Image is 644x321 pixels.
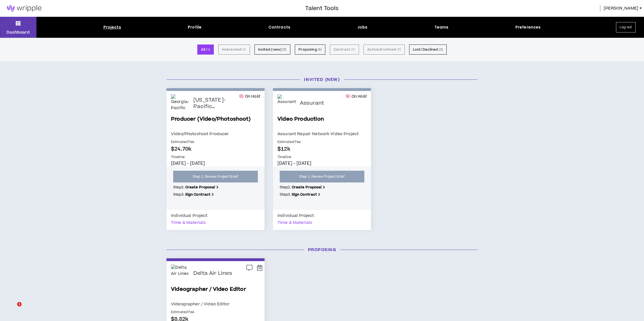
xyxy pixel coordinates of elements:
small: ( 1 ) [318,47,322,52]
p: [DATE] - [DATE] [277,160,367,167]
small: ( 1 ) [439,47,443,52]
button: Active/Archived (0) [363,44,405,55]
div: Time & Materials [277,219,312,226]
a: Producer (Video/Photoshoot) [171,115,260,130]
b: Sign Contract [292,192,317,197]
small: ( 0 ) [397,47,401,52]
button: Interested (0) [218,44,250,55]
span: [PERSON_NAME] [604,5,638,11]
h3: Proposing [162,247,482,253]
button: Invited (new) (2) [254,44,290,55]
div: Jobs [357,24,368,30]
p: Step 3 . [280,192,364,197]
p: Assurant Repair Network Video Project [277,130,367,137]
p: Assurant [300,100,324,107]
div: Individual Project [171,212,208,219]
button: Contract (0) [330,44,359,55]
p: Step 2 . [280,185,364,190]
div: Profile [188,24,201,30]
img: Georgia-Pacific Consumer Products - Retail & Pro [171,94,189,113]
h3: Talent Tools [305,4,339,13]
p: Timeline [171,155,260,160]
h3: Invited (new) [162,77,482,83]
img: Assurant [277,94,296,113]
small: ( 0 ) [351,47,355,52]
a: Videographer / Video Editor [171,285,260,301]
div: Contracts [268,24,290,30]
p: $24.70k [171,145,260,153]
p: $12k [277,145,367,153]
p: Step 2 . [173,185,258,190]
small: ( 2 ) [282,47,286,52]
p: Dashboard [6,29,30,35]
p: Estimated Fee [171,140,260,145]
a: Step 1. Review Project Brief [173,171,258,182]
button: Lost/Declined (1) [409,44,447,55]
img: Delta Air Lines [171,264,189,283]
div: Individual Project [277,212,314,219]
button: All (4) [197,44,214,55]
b: Sign Contract [185,192,211,197]
button: Log out [616,22,636,32]
span: 1 [17,302,22,306]
p: Estimated Fee [171,310,260,315]
p: Timeline [277,155,367,160]
p: Delta Air Lines [193,270,232,277]
small: ( 0 ) [242,47,246,52]
a: Video Production [277,115,367,130]
p: Video/Photoshoot Producer [171,130,260,137]
p: [DATE] - [DATE] [171,160,260,167]
div: Preferences [515,24,541,30]
b: Create Proposal [292,185,322,190]
iframe: Intercom live chat [6,302,19,315]
p: Step 3 . [173,192,258,197]
div: Teams [434,24,449,30]
p: Videographer / Video Editor [171,301,260,308]
p: Estimated Fee [277,140,367,145]
div: Time & Materials [171,219,206,226]
b: Create Proposal [185,185,215,190]
a: Step 1. Review Project Brief [280,171,364,182]
small: ( 4 ) [206,47,210,52]
p: [US_STATE]-Pacific Consumer Products - Retail & Pro [193,97,233,110]
button: Proposing (1) [295,44,326,55]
